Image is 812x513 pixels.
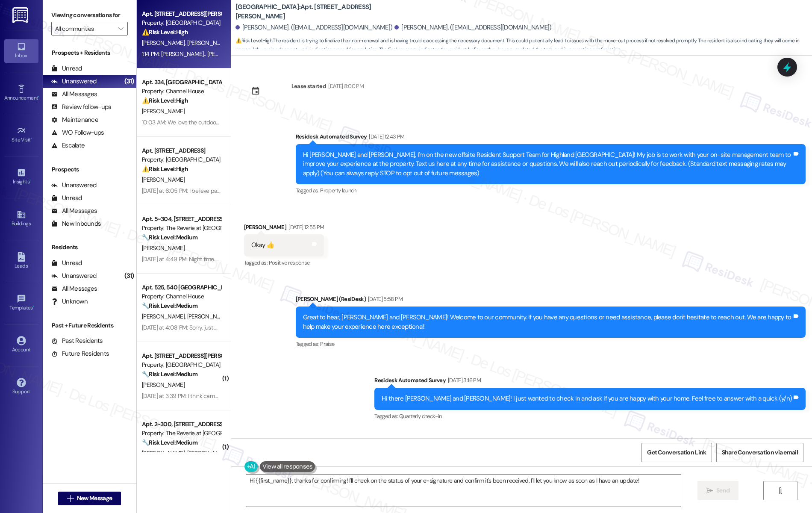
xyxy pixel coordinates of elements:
[51,181,97,190] div: Unanswered
[51,297,88,306] div: Unknown
[118,25,123,32] i: 
[142,165,188,173] strong: ⚠️ Risk Level: High
[235,36,812,55] span: : The resident is trying to finalize their non-renewal and is having trouble accessing the necess...
[142,449,187,457] span: [PERSON_NAME]
[142,9,221,18] div: Apt. [STREET_ADDRESS][PERSON_NAME]
[187,39,229,47] span: [PERSON_NAME]
[142,351,221,360] div: Apt. [STREET_ADDRESS][PERSON_NAME]
[722,448,798,457] span: Share Conversation via email
[382,394,792,403] div: Hi there [PERSON_NAME] and [PERSON_NAME]! I just wanted to check in and ask if you are happy with...
[286,223,324,232] div: [DATE] 12:55 PM
[142,283,221,292] div: Apt. 525, 540 [GEOGRAPHIC_DATA]
[43,48,136,57] div: Prospects + Residents
[399,413,441,420] span: Quarterly check-in
[296,132,806,144] div: Residesk Automated Survey
[51,219,101,228] div: New Inbounds
[244,223,324,235] div: [PERSON_NAME]
[142,187,786,195] div: [DATE] at 6:05 PM: I believe parking is the major concern with the new changes. It was not in our...
[246,475,681,507] textarea: Hi {{first_name}}, thanks for confirming! I'll check on the status of your e-signature and confir...
[4,165,38,189] a: Insights •
[142,381,185,389] span: [PERSON_NAME]
[77,494,112,503] span: New Message
[43,321,136,330] div: Past + Future Residents
[142,215,221,224] div: Apt. 5~304, [STREET_ADDRESS]
[67,495,74,502] i: 
[235,3,406,21] b: [GEOGRAPHIC_DATA]: Apt. [STREET_ADDRESS][PERSON_NAME]
[142,107,185,115] span: [PERSON_NAME]
[244,256,324,269] div: Tagged as:
[142,370,197,378] strong: 🔧 Risk Level: Medium
[142,429,221,438] div: Property: The Reverie at [GEOGRAPHIC_DATA][PERSON_NAME]
[4,333,38,357] a: Account
[251,241,275,250] div: Okay 👍
[51,103,111,112] div: Review follow-ups
[4,375,38,398] a: Support
[122,269,136,283] div: (31)
[142,50,459,58] div: 1:14 PM: [PERSON_NAME].. [PERSON_NAME] was able to get on to the site and has e-sigend the notice...
[4,250,38,273] a: Leads
[142,155,221,164] div: Property: [GEOGRAPHIC_DATA]
[43,243,136,252] div: Residents
[187,313,229,320] span: [PERSON_NAME]
[777,487,783,494] i: 
[51,64,82,73] div: Unread
[142,78,221,87] div: Apt. 334, [GEOGRAPHIC_DATA]
[51,284,97,293] div: All Messages
[51,194,82,203] div: Unread
[142,324,491,331] div: [DATE] at 4:08 PM: Sorry, just want to make sure im understanding - so pretty much retail parking...
[51,77,97,86] div: Unanswered
[142,420,221,429] div: Apt. 2~300, [STREET_ADDRESS]
[303,313,792,331] div: Great to hear, [PERSON_NAME] and [PERSON_NAME]! Welcome to our community. If you have any questio...
[51,336,103,345] div: Past Residents
[142,97,188,104] strong: ⚠️ Risk Level: High
[320,340,334,348] span: Praise
[51,90,97,99] div: All Messages
[58,492,121,505] button: New Message
[4,39,38,62] a: Inbox
[51,206,97,215] div: All Messages
[142,292,221,301] div: Property: Channel House
[12,7,30,23] img: ResiDesk Logo
[446,376,481,385] div: [DATE] 3:16 PM
[296,338,806,350] div: Tagged as:
[51,115,98,124] div: Maintenance
[647,448,706,457] span: Get Conversation Link
[187,449,229,457] span: [PERSON_NAME]
[366,295,403,304] div: [DATE] 5:58 PM
[142,392,227,400] div: [DATE] at 3:39 PM: I think cameras!
[641,443,712,462] button: Get Conversation Link
[142,28,188,36] strong: ⚠️ Risk Level: High
[706,487,713,494] i: 
[296,295,806,307] div: [PERSON_NAME] (ResiDesk)
[51,349,109,358] div: Future Residents
[326,82,364,91] div: [DATE] 8:00 PM
[4,292,38,315] a: Templates •
[142,39,187,47] span: [PERSON_NAME]
[142,255,384,263] div: [DATE] at 4:49 PM: Night time. The visitor parking spaces are across the complex from my building
[51,128,104,137] div: WO Follow-ups
[269,259,310,266] span: Positive response
[142,244,185,252] span: [PERSON_NAME]
[29,177,31,183] span: •
[142,176,185,183] span: [PERSON_NAME]
[235,37,272,44] strong: ⚠️ Risk Level: High
[142,439,197,446] strong: 🔧 Risk Level: Medium
[303,150,792,178] div: Hi [PERSON_NAME] and [PERSON_NAME], I'm on the new offsite Resident Support Team for Highland [GE...
[142,118,667,126] div: 10:03 AM: We love the outdoor lounge area and gym. The plan to make us pay 50 dollars a month per...
[122,75,136,88] div: (31)
[367,132,404,141] div: [DATE] 12:43 PM
[235,23,393,32] div: [PERSON_NAME]. ([EMAIL_ADDRESS][DOMAIN_NAME])
[4,124,38,147] a: Site Visit •
[51,9,128,22] label: Viewing conversations for
[51,141,85,150] div: Escalate
[716,443,803,462] button: Share Conversation via email
[142,87,221,96] div: Property: Channel House
[142,313,187,320] span: [PERSON_NAME]
[394,23,552,32] div: [PERSON_NAME]. ([EMAIL_ADDRESS][DOMAIN_NAME])
[291,82,327,91] div: Lease started
[51,259,82,268] div: Unread
[142,18,221,27] div: Property: [GEOGRAPHIC_DATA]
[51,271,97,280] div: Unanswered
[4,207,38,230] a: Buildings
[31,136,32,142] span: •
